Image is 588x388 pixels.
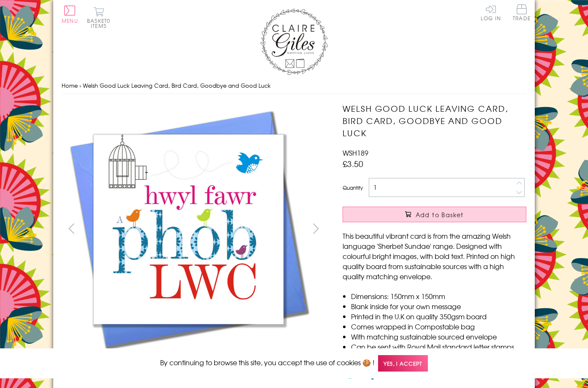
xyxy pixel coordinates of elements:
[79,81,81,89] span: ›
[62,77,526,94] nav: breadcrumbs
[351,331,526,342] li: With matching sustainable sourced envelope
[260,8,328,75] img: Claire Giles Greetings Cards
[343,231,526,281] p: This beautiful vibrant card is from the amazing Welsh language 'Sherbet Sundae' range. Designed w...
[351,291,526,301] li: Dimensions: 150mm x 150mm
[62,17,78,24] span: Menu
[343,207,526,222] button: Add to Basket
[351,342,526,352] li: Can be sent with Royal Mail standard letter stamps
[62,219,81,238] button: prev
[87,7,110,28] button: Basket0 items
[83,81,271,89] span: Welsh Good Luck Leaving Card, Bird Card, Goodbye and Good Luck
[62,81,78,89] a: Home
[481,4,501,21] a: Log In
[351,321,526,331] li: Comes wrapped in Compostable bag
[343,148,368,158] span: WSH189
[62,5,78,23] button: Menu
[351,301,526,311] li: Blank inside for your own message
[513,4,531,22] a: Trade
[62,102,315,356] img: Welsh Good Luck Leaving Card, Bird Card, Goodbye and Good Luck
[513,4,531,21] span: Trade
[343,184,363,191] label: Quantity
[343,102,526,139] h1: Welsh Good Luck Leaving Card, Bird Card, Goodbye and Good Luck
[351,311,526,321] li: Printed in the U.K on quality 350gsm board
[343,158,363,170] span: £3.50
[378,355,428,372] span: Yes, I accept
[91,17,110,30] span: 0 items
[416,210,464,219] span: Add to Basket
[307,219,326,238] button: next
